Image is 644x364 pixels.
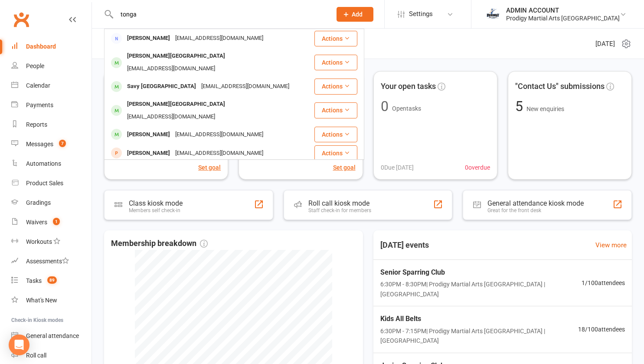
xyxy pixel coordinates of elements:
[47,276,57,284] span: 89
[11,232,92,252] a: Workouts
[124,98,228,111] div: [PERSON_NAME][GEOGRAPHIC_DATA]
[595,39,615,49] span: [DATE]
[11,326,92,346] a: General attendance kiosk mode
[11,37,92,56] a: Dashboard
[381,163,414,172] span: 0 Due [DATE]
[198,163,221,172] button: Set goal
[26,62,44,69] div: People
[380,267,582,278] span: Senior Sparring Club
[26,277,42,284] div: Tasks
[26,297,57,304] div: What's New
[26,121,47,128] div: Reports
[111,237,208,250] span: Membership breakdown
[124,32,173,45] div: [PERSON_NAME]
[314,31,357,46] button: Actions
[595,240,627,250] a: View more
[173,32,266,45] div: [EMAIL_ADDRESS][DOMAIN_NAME]
[124,128,173,141] div: [PERSON_NAME]
[26,102,53,108] div: Payments
[381,99,389,113] div: 0
[173,128,266,141] div: [EMAIL_ADDRESS][DOMAIN_NAME]
[333,163,356,172] button: Set goal
[173,147,266,160] div: [EMAIL_ADDRESS][DOMAIN_NAME]
[124,80,199,93] div: Savy [GEOGRAPHIC_DATA]
[308,199,371,207] div: Roll call kiosk mode
[506,7,620,14] div: ADMIN ACCOUNT
[314,145,357,161] button: Actions
[10,9,32,30] a: Clubworx
[11,174,92,193] a: Product Sales
[26,332,79,339] div: General attendance
[352,11,363,18] span: Add
[380,326,579,346] span: 6:30PM - 7:15PM | Prodigy Martial Arts [GEOGRAPHIC_DATA] | [GEOGRAPHIC_DATA]
[515,80,605,93] span: "Contact Us" submissions
[392,105,421,112] span: Open tasks
[26,82,50,89] div: Calendar
[59,140,66,147] span: 7
[124,111,218,123] div: [EMAIL_ADDRESS][DOMAIN_NAME]
[409,4,433,24] span: Settings
[11,134,92,154] a: Messages 7
[314,79,357,94] button: Actions
[11,213,92,232] a: Waivers 1
[129,199,183,207] div: Class kiosk mode
[487,199,584,207] div: General attendance kiosk mode
[526,105,564,112] span: New enquiries
[26,238,52,245] div: Workouts
[314,102,357,118] button: Actions
[380,279,582,299] span: 6:30PM - 8:30PM | Prodigy Martial Arts [GEOGRAPHIC_DATA] | [GEOGRAPHIC_DATA]
[26,352,46,359] div: Roll call
[381,80,436,93] span: Your open tasks
[11,252,92,271] a: Assessments
[26,258,69,265] div: Assessments
[26,199,51,206] div: Gradings
[11,291,92,310] a: What's New
[26,180,63,187] div: Product Sales
[337,7,373,22] button: Add
[11,193,92,213] a: Gradings
[53,218,60,225] span: 1
[11,76,92,95] a: Calendar
[484,6,502,23] img: thumb_image1686208220.png
[11,115,92,134] a: Reports
[578,325,625,334] span: 18 / 100 attendees
[515,98,526,115] span: 5
[506,14,620,22] div: Prodigy Martial Arts [GEOGRAPHIC_DATA]
[9,334,29,355] div: Open Intercom Messenger
[11,95,92,115] a: Payments
[380,313,579,325] span: Kids All Belts
[26,43,56,50] div: Dashboard
[26,141,53,148] div: Messages
[124,62,218,75] div: [EMAIL_ADDRESS][DOMAIN_NAME]
[129,207,183,213] div: Members self check-in
[465,163,490,172] span: 0 overdue
[373,237,436,253] h3: [DATE] events
[124,50,228,62] div: [PERSON_NAME][GEOGRAPHIC_DATA]
[308,207,371,213] div: Staff check-in for members
[314,127,357,142] button: Actions
[314,55,357,70] button: Actions
[11,271,92,291] a: Tasks 89
[582,278,625,288] span: 1 / 100 attendees
[11,56,92,76] a: People
[26,160,61,167] div: Automations
[487,207,584,213] div: Great for the front desk
[199,80,292,93] div: [EMAIL_ADDRESS][DOMAIN_NAME]
[124,147,173,160] div: [PERSON_NAME]
[11,154,92,174] a: Automations
[114,8,325,20] input: Search...
[26,219,47,226] div: Waivers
